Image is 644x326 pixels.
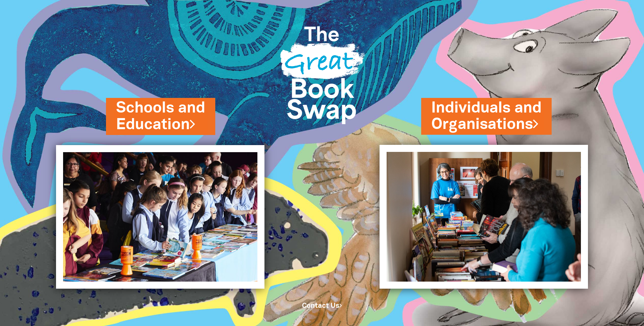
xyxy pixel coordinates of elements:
a: Schools andEducation [116,98,205,135]
img: Schools and Education [56,145,264,289]
img: Great Bookswap logo [272,6,372,138]
a: Individuals andOrganisations [431,98,542,135]
a: Contact Us [302,303,342,309]
img: Individuals and Organisations [380,145,588,289]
